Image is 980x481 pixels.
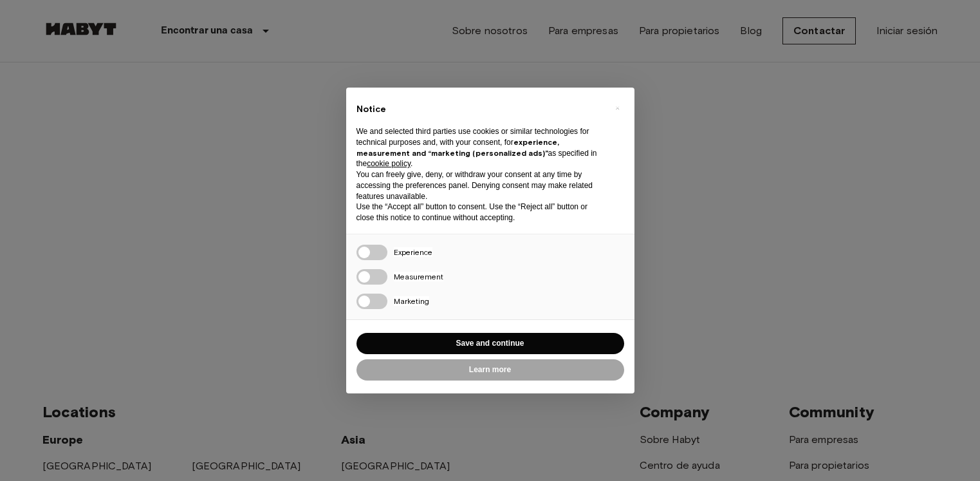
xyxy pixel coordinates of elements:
[394,247,432,257] span: Experience
[394,272,443,281] span: Measurement
[356,169,604,202] p: You can freely give, deny, or withdraw your consent at any time by accessing the preferences pane...
[607,98,628,118] button: Close this notice
[356,103,604,116] h2: Notice
[356,333,624,354] button: Save and continue
[356,137,559,158] strong: experience, measurement and “marketing (personalized ads)”
[356,202,604,223] p: Use the “Accept all” button to consent. Use the “Reject all” button or close this notice to conti...
[394,296,429,306] span: Marketing
[356,126,604,169] p: We and selected third parties use cookies or similar technologies for technical purposes and, wit...
[356,359,624,381] button: Learn more
[615,100,620,116] span: ×
[367,159,411,168] a: cookie policy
